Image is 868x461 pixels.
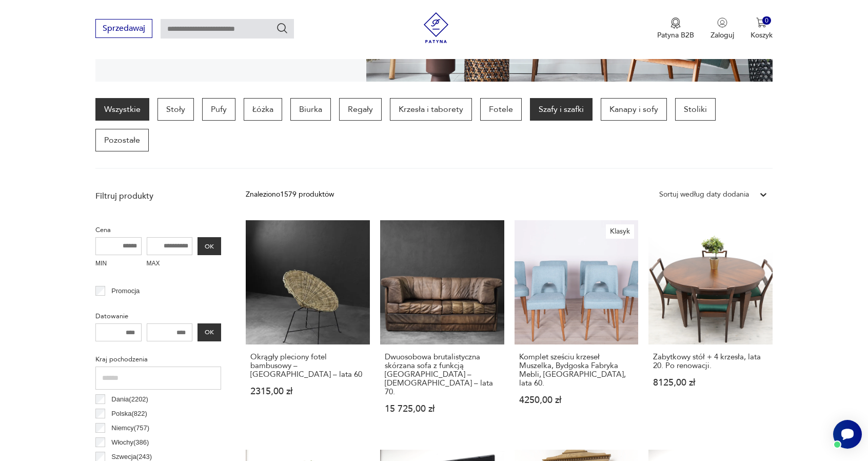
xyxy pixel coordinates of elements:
[711,17,734,40] button: Zaloguj
[95,98,149,121] a: Wszystkie
[385,353,500,396] h3: Dwuosobowa brutalistyczna skórzana sofa z funkcją [GEOGRAPHIC_DATA] – [DEMOGRAPHIC_DATA] – lata 70.
[95,354,221,365] p: Kraj pochodzenia
[111,422,149,434] p: Niemcy ( 757 )
[111,394,148,405] p: Dania ( 2202 )
[648,220,773,433] a: Zabytkowy stół + 4 krzesła, lata 20. Po renowacji.Zabytkowy stół + 4 krzesła, lata 20. Po renowac...
[111,285,140,297] p: Promocja
[147,255,193,273] label: MAX
[339,98,382,121] a: Regały
[111,437,149,448] p: Włochy ( 386 )
[519,396,634,405] p: 4250,00 zł
[157,98,194,121] a: Stoły
[198,237,221,255] button: OK
[95,311,221,322] p: Datowanie
[95,255,142,273] label: MIN
[250,387,365,396] p: 2315,00 zł
[276,22,288,34] button: Szukaj
[530,98,593,121] a: Szafy i szafki
[657,17,694,40] a: Ikona medaluPatyna B2B
[675,98,716,121] a: Stoliki
[515,220,639,433] a: KlasykKomplet sześciu krzeseł Muszelka, Bydgoska Fabryka Mebli, Polska, lata 60.Komplet sześciu k...
[95,26,152,33] a: Sprzedawaj
[519,353,634,388] h3: Komplet sześciu krzeseł Muszelka, Bydgoska Fabryka Mebli, [GEOGRAPHIC_DATA], lata 60.
[202,98,235,121] a: Pufy
[762,16,771,25] div: 0
[95,129,149,151] a: Pozostałe
[751,17,773,40] button: 0Koszyk
[246,220,370,433] a: Okrągły pleciony fotel bambusowy – Niemcy – lata 60Okrągły pleciony fotel bambusowy – [GEOGRAPHIC...
[751,30,773,40] p: Koszyk
[421,12,451,43] img: Patyna - sklep z meblami i dekoracjami vintage
[390,98,472,121] a: Krzesła i taborety
[95,190,221,202] p: Filtruj produkty
[653,378,768,387] p: 8125,00 zł
[250,353,365,379] h3: Okrągły pleciony fotel bambusowy – [GEOGRAPHIC_DATA] – lata 60
[601,98,667,121] a: Kanapy i sofy
[756,17,766,28] img: Ikona koszyka
[380,220,504,433] a: Dwuosobowa brutalistyczna skórzana sofa z funkcją spania – Niemcy – lata 70.Dwuosobowa brutalisty...
[95,224,221,236] p: Cena
[480,98,522,121] a: Fotele
[290,98,331,121] a: Biurka
[657,17,694,40] button: Patyna B2B
[111,408,147,419] p: Polska ( 822 )
[670,17,681,29] img: Ikona medalu
[244,98,282,121] a: Łóżka
[653,353,768,370] h3: Zabytkowy stół + 4 krzesła, lata 20. Po renowacji.
[385,405,500,413] p: 15 725,00 zł
[95,19,152,38] button: Sprzedawaj
[246,189,334,200] div: Znaleziono 1579 produktów
[717,17,727,28] img: Ikonka użytkownika
[657,30,694,40] p: Patyna B2B
[833,420,862,449] iframe: Smartsupp widget button
[711,30,734,40] p: Zaloguj
[659,189,749,200] div: Sortuj według daty dodania
[198,323,221,341] button: OK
